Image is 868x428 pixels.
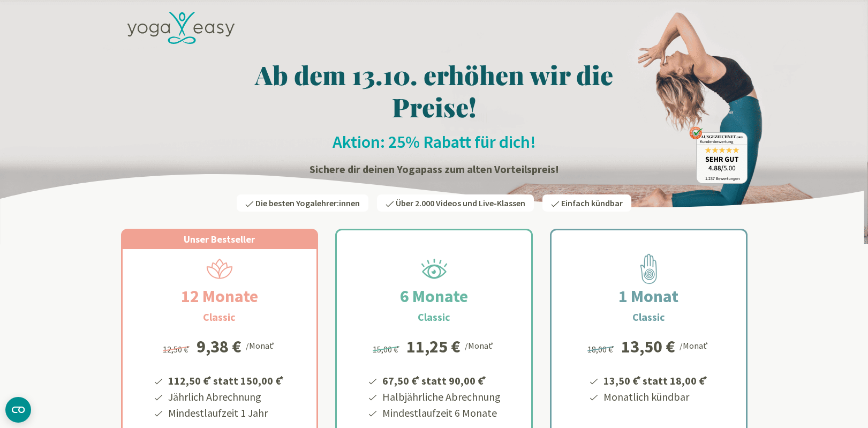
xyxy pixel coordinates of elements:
li: 67,50 € statt 90,00 € [381,371,501,389]
li: Halbjährliche Abrechnung [381,389,501,405]
div: 11,25 € [406,338,461,355]
li: Monatlich kündbar [602,389,709,405]
strong: Sichere dir deinen Yogapass zum alten Vorteilspreis! [310,162,559,176]
div: /Monat [680,338,710,352]
img: ausgezeichnet_badge.png [689,126,748,184]
li: 112,50 € statt 150,00 € [167,371,285,389]
span: Die besten Yogalehrer:innen [255,198,360,208]
div: 13,50 € [621,338,675,355]
span: 12,50 € [163,344,191,355]
div: /Monat [246,338,276,352]
h2: 6 Monate [374,283,494,309]
span: 18,00 € [587,344,616,355]
button: CMP-Widget öffnen [5,397,31,423]
li: 13,50 € statt 18,00 € [602,371,709,389]
h2: 12 Monate [155,283,284,309]
span: 15,00 € [373,344,401,355]
h1: Ab dem 13.10. erhöhen wir die Preise! [121,58,748,123]
h3: Classic [203,309,236,325]
h3: Classic [418,309,450,325]
h3: Classic [632,309,665,325]
div: 9,38 € [197,338,241,355]
li: Jährlich Abrechnung [167,389,285,405]
span: Unser Bestseller [184,233,255,245]
span: Einfach kündbar [561,198,623,208]
li: Mindestlaufzeit 6 Monate [381,405,501,421]
div: /Monat [465,338,495,352]
h2: Aktion: 25% Rabatt für dich! [121,131,748,153]
span: Über 2.000 Videos und Live-Klassen [396,198,525,208]
li: Mindestlaufzeit 1 Jahr [167,405,285,421]
h2: 1 Monat [593,283,704,309]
